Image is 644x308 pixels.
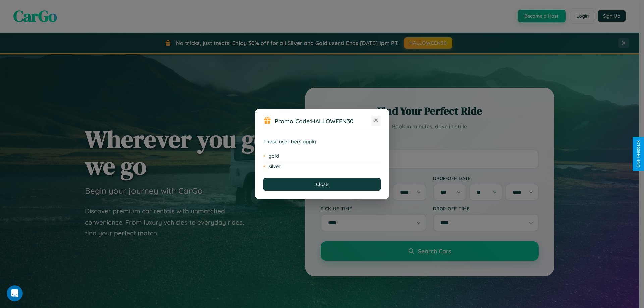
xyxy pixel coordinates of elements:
[311,117,354,125] b: HALLOWEEN30
[263,161,381,171] li: silver
[263,151,381,161] li: gold
[636,140,641,168] div: Give Feedback
[263,178,381,191] button: Close
[7,285,23,301] iframe: Intercom live chat
[263,138,317,145] strong: These user tiers apply:
[275,117,371,125] h3: Promo Code:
